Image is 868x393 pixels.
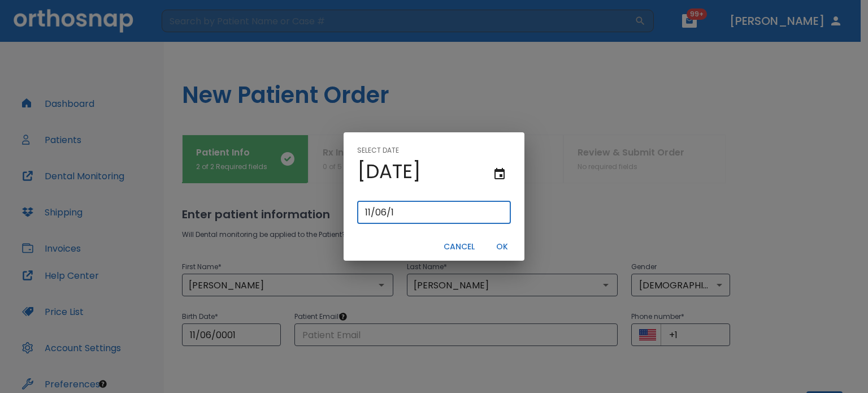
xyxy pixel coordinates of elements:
[488,163,511,185] button: text input view is open, go to calendar view
[357,141,399,159] span: Select date
[484,237,520,256] button: OK
[357,159,421,183] h4: [DATE]
[357,201,511,224] input: mm/dd/yyyy
[439,237,479,256] button: Cancel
